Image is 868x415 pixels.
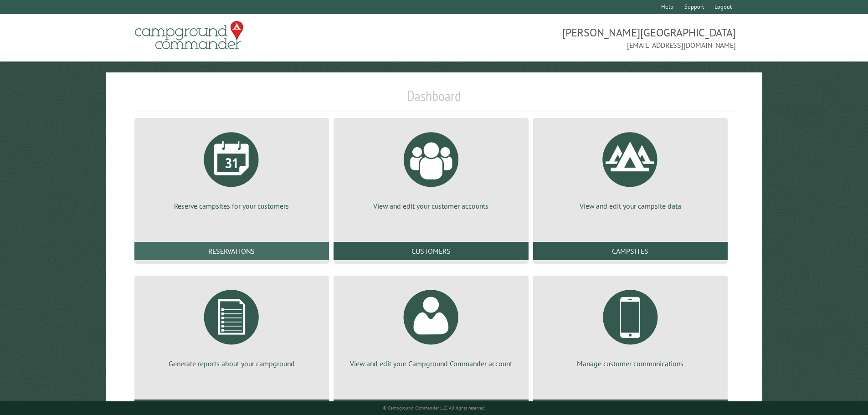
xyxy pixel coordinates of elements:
[145,125,318,211] a: Reserve campsites for your customers
[145,283,318,369] a: Generate reports about your campground
[344,283,517,369] a: View and edit your Campground Commander account
[344,125,517,211] a: View and edit your customer accounts
[544,283,717,369] a: Manage customer communications
[344,201,517,211] p: View and edit your customer accounts
[434,25,736,51] span: [PERSON_NAME][GEOGRAPHIC_DATA] [EMAIL_ADDRESS][DOMAIN_NAME]
[145,201,318,211] p: Reserve campsites for your customers
[134,242,329,260] a: Reservations
[544,201,717,211] p: View and edit your campsite data
[544,359,717,369] p: Manage customer communications
[344,359,517,369] p: View and edit your Campground Commander account
[132,18,246,53] img: Campground Commander
[533,242,728,260] a: Campsites
[145,359,318,369] p: Generate reports about your campground
[132,87,736,112] h1: Dashboard
[383,405,486,411] small: © Campground Commander LLC. All rights reserved.
[544,125,717,211] a: View and edit your campsite data
[334,242,528,260] a: Customers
